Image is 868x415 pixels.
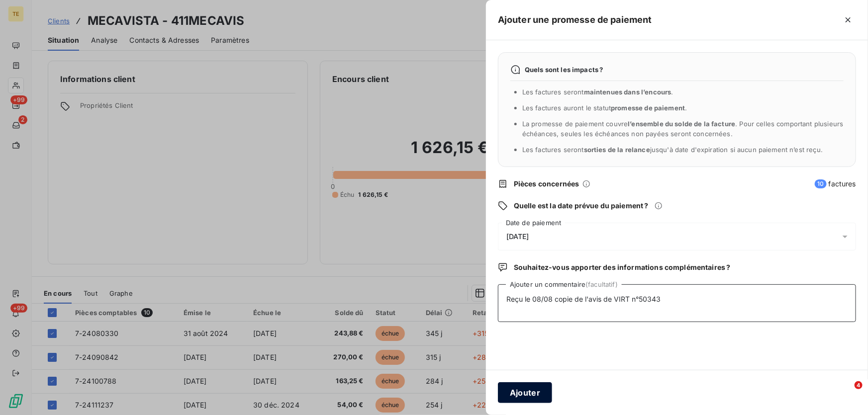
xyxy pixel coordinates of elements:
button: Ajouter [498,382,552,403]
span: Quels sont les impacts ? [525,66,603,74]
iframe: Intercom live chat [834,381,858,405]
span: promesse de paiement [611,104,685,112]
h5: Ajouter une promesse de paiement [498,13,652,27]
span: [DATE] [506,233,529,241]
span: Pièces concernées [514,179,579,189]
span: Les factures auront le statut . [522,104,687,112]
span: Les factures seront jusqu'à date d'expiration si aucun paiement n’est reçu. [522,146,823,154]
span: Quelle est la date prévue du paiement ? [514,201,649,211]
span: l’ensemble du solde de la facture [628,120,736,128]
span: Souhaitez-vous apporter des informations complémentaires ? [514,262,731,272]
span: 4 [855,381,863,389]
span: 10 [815,179,826,188]
span: maintenues dans l’encours [584,88,672,96]
span: Les factures seront . [522,88,674,96]
textarea: Reçu le 08/08 copie de l'avis de VIRT n°50343 [498,284,856,322]
span: factures [815,179,856,189]
span: La promesse de paiement couvre . Pour celles comportant plusieurs échéances, seules les échéances... [522,120,844,138]
span: sorties de la relance [584,146,650,154]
